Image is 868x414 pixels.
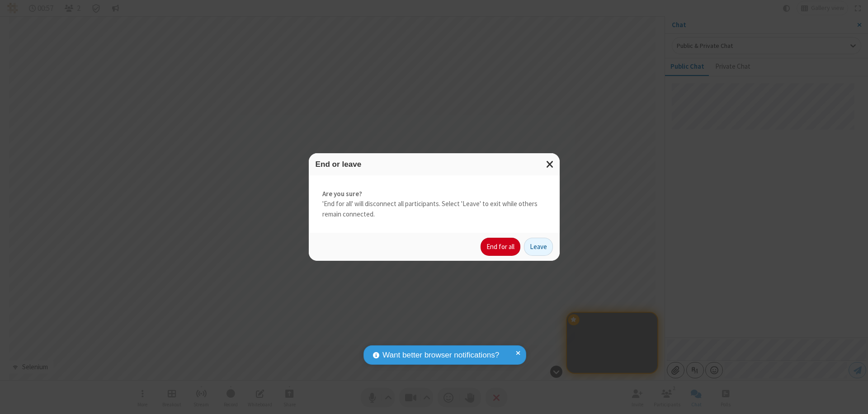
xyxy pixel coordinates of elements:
div: 'End for all' will disconnect all participants. Select 'Leave' to exit while others remain connec... [309,175,560,233]
button: End for all [481,238,520,256]
button: Leave [524,238,553,256]
span: Want better browser notifications? [382,349,499,361]
button: Close modal [541,153,560,175]
strong: Are you sure? [322,189,546,199]
h3: End or leave [316,160,553,169]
